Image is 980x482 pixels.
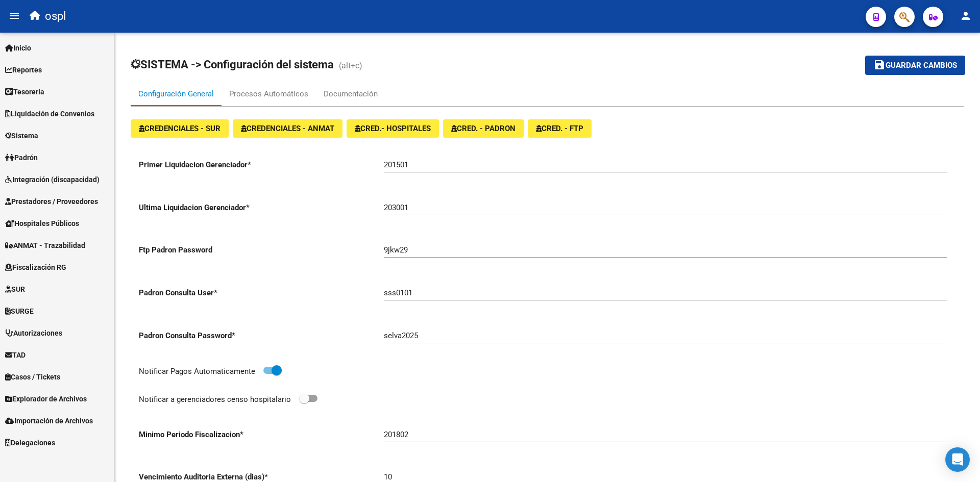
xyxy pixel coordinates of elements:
p: Padron Consulta User [139,287,384,298]
span: CRED. - FTP [536,124,583,133]
button: CRED.- HOSPITALES [347,119,439,138]
span: Importación de Archivos [5,415,93,426]
span: Casos / Tickets [5,371,60,383]
span: Tesorería [5,86,44,97]
span: Sistema [5,130,38,141]
span: Padrón [5,152,38,163]
div: Configuración General [138,88,214,99]
span: Prestadores / Proveedores [5,196,98,207]
p: Ftp Padron Password [139,244,384,256]
span: Guardar cambios [886,61,957,70]
span: Integración (discapacidad) [5,174,100,185]
span: SUR [5,284,25,295]
span: TAD [5,349,26,361]
span: CREDENCIALES - ANMAT [241,124,334,133]
span: CRED. - PADRON [451,124,516,133]
span: Hospitales Públicos [5,218,79,229]
p: Primer Liquidacion Gerenciador [139,159,384,170]
button: Guardar cambios [865,56,965,74]
mat-icon: save [873,59,886,71]
span: Autorizaciones [5,327,62,339]
span: Explorador de Archivos [5,393,87,404]
mat-icon: person [960,10,972,22]
button: CREDENCIALES - SUR [131,119,229,138]
span: Fiscalización RG [5,262,66,273]
span: ANMAT - Trazabilidad [5,240,85,251]
span: Liquidación de Convenios [5,108,94,119]
div: Open Intercom Messenger [945,447,970,472]
p: Ultima Liquidacion Gerenciador [139,202,384,213]
button: CRED. - PADRON [443,119,524,138]
p: Padron Consulta Password [139,330,384,341]
div: Procesos Automáticos [229,88,308,99]
span: SISTEMA -> Configuración del sistema [131,58,334,71]
span: SURGE [5,306,34,317]
span: Delegaciones [5,437,55,448]
span: (alt+c) [339,61,362,70]
p: Minimo Periodo Fiscalizacion [139,429,384,440]
span: Notificar a gerenciadores censo hospitalario [139,395,291,404]
mat-icon: menu [8,10,20,22]
span: Inicio [5,42,31,54]
button: CRED. - FTP [528,119,592,138]
span: CREDENCIALES - SUR [139,124,220,133]
button: CREDENCIALES - ANMAT [233,119,342,138]
span: Reportes [5,64,42,75]
span: ospl [45,5,66,28]
span: Notificar Pagos Automaticamente [139,367,255,376]
span: CRED.- HOSPITALES [355,124,431,133]
div: Documentación [324,88,378,99]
